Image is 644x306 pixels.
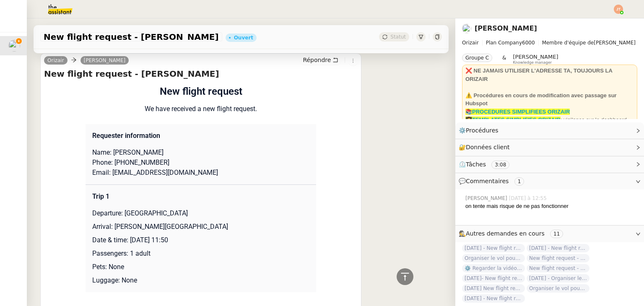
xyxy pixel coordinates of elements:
[527,284,589,293] span: Organiser le vol pour [PERSON_NAME]
[462,54,492,62] nz-tag: Groupe C
[92,192,309,202] p: Trip 1
[465,117,561,123] a: 👩‍💻TEMPLATES SIMPLIFIES ORIZAIR
[462,244,525,252] span: [DATE] - New flight request - [GEOGRAPHIC_DATA][PERSON_NAME]
[514,177,525,186] nz-tag: 1
[92,275,309,285] p: Luggage: None
[465,92,617,107] strong: ⚠️ Procédures en cours de modification avec passage sur Hubspot
[459,126,502,135] span: ⚙️
[455,156,644,173] div: ⏲️Tâches 3:08
[522,40,535,46] span: 6000
[475,24,537,32] a: [PERSON_NAME]
[390,34,406,40] span: Statut
[92,222,309,232] p: Arrival: [PERSON_NAME][GEOGRAPHIC_DATA]
[44,68,358,80] h4: New flight request - [PERSON_NAME]
[459,143,513,152] span: 🔐
[465,116,634,140] div: : vigilance sur le dashboard utiliser uniquement les templates avec ✈️Orizair pour éviter les con...
[86,84,316,99] h1: New flight request
[92,208,309,218] p: Departure: [GEOGRAPHIC_DATA]
[92,131,309,141] p: Requester information
[8,40,20,52] img: users%2FC9SBsJ0duuaSgpQFj5LgoEX8n0o2%2Favatar%2Fec9d51b8-9413-4189-adfb-7be4d8c96a3c
[466,230,545,237] span: Autres demandes en cours
[455,173,644,189] div: 💬Commentaires 1
[92,158,309,168] p: Phone: [PHONE_NUMBER]
[459,230,566,237] span: 🕵️
[455,122,644,139] div: ⚙️Procédures
[462,274,525,283] span: [DATE]- New flight request - [PERSON_NAME]
[462,39,637,47] span: [PERSON_NAME]
[459,161,517,168] span: ⏲️
[614,5,623,14] img: svg
[542,40,594,46] span: Membre d'équipe de
[513,54,558,65] app-user-label: Knowledge manager
[502,54,506,65] span: &
[550,230,563,238] nz-tag: 11
[459,178,527,184] span: 💬
[491,161,509,169] nz-tag: 3:08
[527,274,589,283] span: [DATE] - Organiser le vol pour [PERSON_NAME]
[92,235,309,245] p: Date & time: [DATE] 11:50
[466,144,510,150] span: Données client
[462,264,525,272] span: ⚙️ Regarder la vidéo Loom HubSpot
[513,60,552,65] span: Knowledge manager
[466,178,509,184] span: Commentaires
[455,226,644,242] div: 🕵️Autres demandes en cours 11
[527,254,589,262] span: New flight request - [PERSON_NAME]
[462,24,471,33] img: users%2FC9SBsJ0duuaSgpQFj5LgoEX8n0o2%2Favatar%2Fec9d51b8-9413-4189-adfb-7be4d8c96a3c
[465,109,570,115] a: 📚PROCEDURES SIMPLIFIEES ORIZAIR
[86,104,316,114] p: We have received a new flight request.
[303,56,331,64] span: Répondre
[44,57,68,64] a: Orizair
[92,249,309,259] p: Passengers: 1 adult
[300,55,341,65] button: Répondre
[509,194,548,202] span: [DATE] à 12:55
[462,40,479,46] span: Orizair
[455,139,644,156] div: 🔐Données client
[92,168,309,178] p: Email: [EMAIL_ADDRESS][DOMAIN_NAME]
[462,284,525,293] span: [DATE] New flight request - [PERSON_NAME]
[527,264,589,272] span: New flight request - [PERSON_NAME]
[465,67,612,82] strong: ❌ NE JAMAIS UTILISER L'ADRESSE TA, TOUJOURS LA ORIZAIR
[465,202,637,210] div: on tente mais risque de ne pas fonctionner
[466,127,499,134] span: Procédures
[80,57,129,64] a: [PERSON_NAME]
[462,294,525,303] span: [DATE] - New flight request - [PERSON_NAME]
[462,254,525,262] span: Organiser le vol pour [PERSON_NAME]
[44,33,219,41] span: New flight request - [PERSON_NAME]
[465,194,509,202] span: [PERSON_NAME]
[486,40,522,46] span: Plan Company
[92,148,309,158] p: Name: [PERSON_NAME]
[234,35,253,40] div: Ouvert
[527,244,589,252] span: [DATE] - New flight request - [PERSON_NAME]
[92,262,309,272] p: Pets: None
[513,54,558,60] span: [PERSON_NAME]
[466,161,486,168] span: Tâches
